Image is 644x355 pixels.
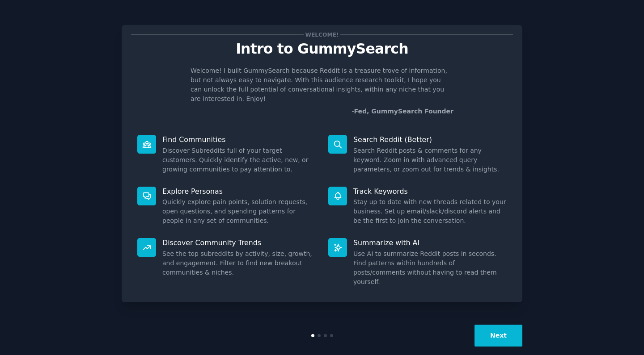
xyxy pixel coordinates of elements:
[353,146,507,174] dd: Search Reddit posts & comments for any keyword. Zoom in with advanced query parameters, or zoom o...
[354,108,453,115] a: Fed, GummySearch Founder
[162,187,316,196] p: Explore Personas
[353,238,507,247] p: Summarize with AI
[162,249,316,277] dd: See the top subreddits by activity, size, growth, and engagement. Filter to find new breakout com...
[304,30,340,39] span: Welcome!
[191,66,453,104] p: Welcome! I built GummySearch because Reddit is a treasure trove of information, but not always ea...
[353,135,507,144] p: Search Reddit (Better)
[353,187,507,196] p: Track Keywords
[353,249,507,287] dd: Use AI to summarize Reddit posts in seconds. Find patterns within hundreds of posts/comments with...
[352,107,453,116] div: -
[162,135,316,144] p: Find Communities
[162,238,316,247] p: Discover Community Trends
[131,41,513,57] p: Intro to GummySearch
[162,146,316,174] dd: Discover Subreddits full of your target customers. Quickly identify the active, new, or growing c...
[353,197,507,226] dd: Stay up to date with new threads related to your business. Set up email/slack/discord alerts and ...
[162,197,316,226] dd: Quickly explore pain points, solution requests, open questions, and spending patterns for people ...
[475,325,522,347] button: Next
